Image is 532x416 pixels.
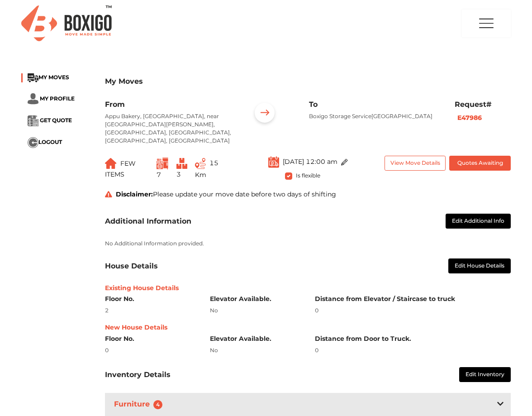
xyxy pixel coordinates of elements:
span: [DATE] 12:00 am [283,158,337,166]
img: ... [176,158,187,169]
span: MY PROFILE [40,95,75,101]
h6: Existing House Details [105,284,511,292]
img: ... [268,156,279,168]
div: 0 [315,346,511,354]
span: Is flexible [296,171,320,179]
h6: Request# [455,100,511,109]
div: No [210,346,301,354]
span: 3 [176,170,181,178]
div: 2 [105,306,196,315]
img: ... [341,159,348,166]
div: Please update your move date before two days of shifting [98,190,518,199]
button: E47986 [455,113,484,123]
span: FEW ITEMS [105,159,136,179]
h3: House Details [105,262,158,270]
button: ...LOGOUT [28,137,62,148]
h6: Elevator Available. [210,335,301,343]
img: ... [28,137,38,148]
span: 15 Km [195,159,218,178]
a: ... GET QUOTE [28,117,72,124]
h6: Floor No. [105,295,196,303]
img: menu [477,10,495,37]
div: No [210,306,301,315]
span: LOGOUT [38,139,62,145]
strong: Disclaimer: [116,190,153,198]
img: ... [251,100,279,128]
b: E47986 [457,114,482,122]
p: No Additional Information provided. [105,239,511,248]
span: GET QUOTE [40,117,72,124]
a: ... MY PROFILE [28,95,75,101]
img: ... [105,158,117,169]
p: Boxigo Storage Service[GEOGRAPHIC_DATA] [309,112,441,120]
span: 7 [157,171,161,179]
button: Quotes Awaiting [449,156,510,171]
img: Boxigo [21,5,112,41]
h3: Inventory Details [105,370,171,379]
h6: Distance from Elevator / Staircase to truck [315,295,511,303]
button: View Move Details [385,156,446,171]
a: ...MY MOVES [28,74,69,81]
h6: Distance from Door to Truck. [315,335,511,343]
img: ... [28,93,38,105]
button: Edit House Details [448,258,511,273]
span: 4 [153,400,162,409]
h3: Additional Information [105,217,191,225]
h6: Elevator Available. [210,295,301,303]
img: ... [28,73,38,82]
img: ... [195,158,206,169]
span: MY MOVES [38,74,69,81]
h6: To [309,100,441,109]
p: Appu Bakery, [GEOGRAPHIC_DATA], near [GEOGRAPHIC_DATA][PERSON_NAME], [GEOGRAPHIC_DATA], [GEOGRAPH... [105,112,237,145]
button: Edit Additional Info [446,214,511,229]
h6: From [105,100,237,109]
h3: My Moves [105,77,511,86]
h6: New House Details [105,324,511,331]
h6: Floor No. [105,335,196,343]
button: Edit Inventory [459,367,511,382]
img: ... [157,158,168,169]
img: ... [28,115,38,126]
div: 0 [315,306,511,315]
div: 0 [105,346,196,354]
h3: Furniture [112,398,168,411]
